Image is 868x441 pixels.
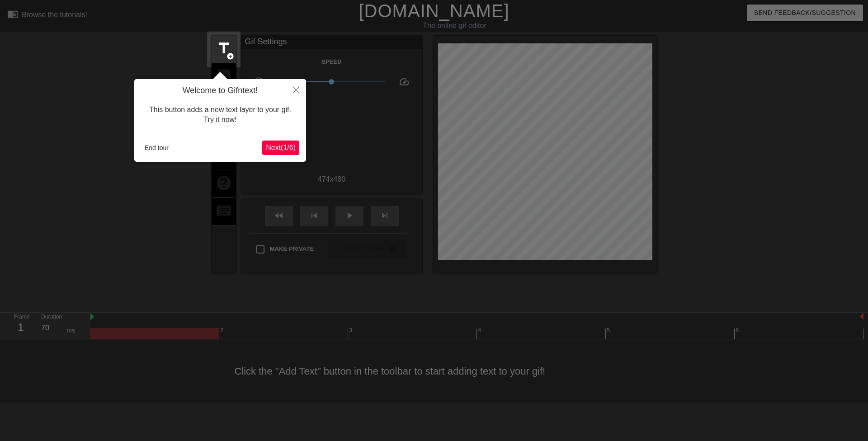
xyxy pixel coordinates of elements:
h4: Welcome to Gifntext! [141,86,299,96]
button: End tour [141,141,172,155]
span: Next ( 1 / 6 ) [266,144,296,151]
button: Next [262,141,299,155]
button: Close [286,79,306,100]
div: This button adds a new text layer to your gif. Try it now! [141,96,299,134]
